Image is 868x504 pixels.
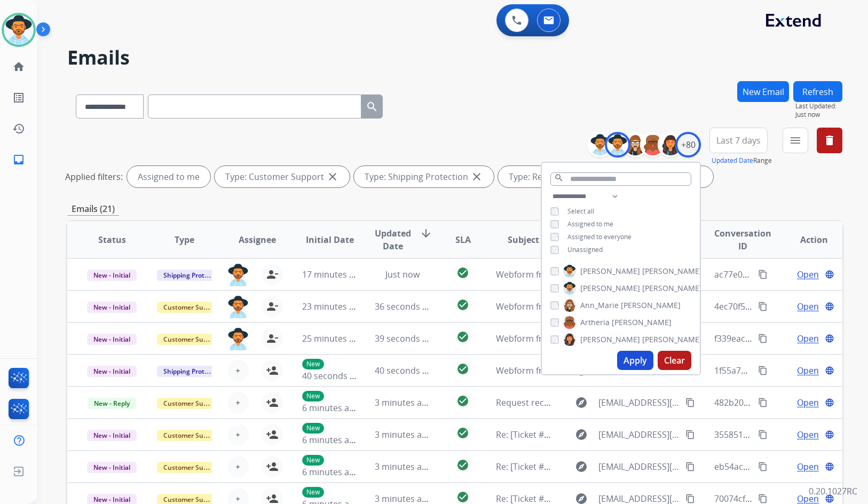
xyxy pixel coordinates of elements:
span: 6 minutes ago [302,434,359,446]
p: Emails (21) [67,202,119,216]
p: New [302,455,324,466]
span: Shipping Protection [157,366,230,377]
mat-icon: language [825,366,834,375]
span: [EMAIL_ADDRESS][DOMAIN_NAME] [598,460,679,473]
mat-icon: person_add [266,364,279,377]
span: Assigned to me [567,219,613,229]
span: Customer Support [157,334,226,345]
img: avatar [4,15,34,45]
span: Unassigned [567,245,603,254]
div: Assigned to me [127,166,210,187]
mat-icon: check_circle [456,427,469,439]
span: [PERSON_NAME] [642,283,702,294]
img: agent-avatar [227,328,249,350]
span: Webform from [EMAIL_ADDRESS][DOMAIN_NAME] on [DATE] [496,301,738,312]
span: 6 minutes ago [302,466,359,478]
span: 3 minutes ago [375,461,432,472]
mat-icon: history [12,122,25,135]
mat-icon: check_circle [456,330,469,343]
span: + [235,364,240,377]
mat-icon: content_copy [758,494,768,503]
mat-icon: language [825,270,834,279]
mat-icon: language [825,494,834,503]
span: Conversation ID [714,227,771,253]
button: Last 7 days [709,128,768,153]
span: New - Initial [87,462,137,473]
span: New - Initial [87,366,137,377]
mat-icon: check_circle [456,491,469,503]
span: Re: [Ticket #545408] We're Not Here At The Moment [496,461,704,472]
span: [EMAIL_ADDRESS][DOMAIN_NAME] [598,396,679,409]
mat-icon: content_copy [758,430,768,439]
mat-icon: check_circle [456,298,469,311]
mat-icon: close [470,170,483,183]
mat-icon: delete [823,134,836,147]
span: Last Updated: [795,102,842,111]
span: Open [797,460,819,473]
span: New - Initial [87,302,137,313]
button: + [227,360,249,381]
span: [PERSON_NAME] [612,317,672,328]
span: Subject [508,233,539,246]
span: 25 minutes ago [302,333,364,344]
p: New [302,487,324,498]
mat-icon: language [825,398,834,407]
span: Initial Date [306,233,354,246]
mat-icon: content_copy [758,462,768,471]
span: Assignee [239,233,276,246]
mat-icon: content_copy [685,430,695,439]
button: + [227,392,249,413]
button: Apply [617,351,653,370]
span: [PERSON_NAME] [580,266,640,277]
span: New - Initial [87,430,137,441]
mat-icon: content_copy [758,366,768,375]
span: Customer Support [157,462,226,473]
span: Just now [385,269,420,280]
mat-icon: close [326,170,339,183]
div: Type: Customer Support [215,166,350,187]
mat-icon: check_circle [456,363,469,375]
mat-icon: person_add [266,460,279,473]
img: agent-avatar [227,296,249,318]
mat-icon: menu [789,134,802,147]
span: + [235,396,240,409]
button: New Email [737,81,789,102]
span: [EMAIL_ADDRESS][DOMAIN_NAME] [598,428,679,441]
span: + [235,460,240,473]
mat-icon: content_copy [685,398,695,407]
mat-icon: explore [575,460,588,473]
span: New - Initial [87,334,137,345]
p: New [302,391,324,401]
mat-icon: person_remove [266,300,279,313]
span: 39 seconds ago [375,333,437,344]
span: Webform from [EMAIL_ADDRESS][DOMAIN_NAME] on [DATE] [496,333,738,344]
span: Open [797,332,819,345]
mat-icon: person_remove [266,332,279,345]
button: Updated Date [712,156,753,165]
span: Customer Support [157,398,226,409]
span: SLA [455,233,471,246]
button: Refresh [793,81,842,102]
button: + [227,424,249,445]
span: Range [712,156,772,165]
mat-icon: content_copy [758,334,768,343]
mat-icon: search [366,100,378,113]
span: Just now [795,111,842,119]
mat-icon: explore [575,428,588,441]
span: New - Reply [88,398,136,409]
span: Assigned to everyone [567,232,632,241]
span: 23 minutes ago [302,301,364,312]
span: [PERSON_NAME] [621,300,681,311]
span: Re: [Ticket #545408] We're Not Here At The Moment [496,429,704,440]
mat-icon: language [825,302,834,311]
span: 6 minutes ago [302,402,359,414]
p: New [302,423,324,434]
span: Webform from [EMAIL_ADDRESS][DOMAIN_NAME] on [DATE] [496,269,738,280]
mat-icon: language [825,334,834,343]
span: Open [797,396,819,409]
span: [PERSON_NAME] [642,334,702,345]
mat-icon: content_copy [685,462,695,471]
span: 36 seconds ago [375,301,437,312]
div: Type: Reguard CS [498,166,604,187]
span: [PERSON_NAME] [580,283,640,294]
